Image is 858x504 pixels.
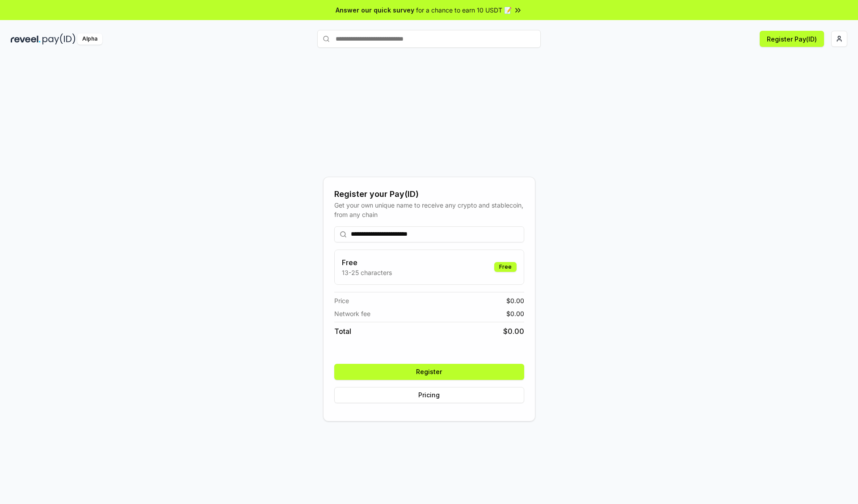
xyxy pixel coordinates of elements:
[342,268,392,277] p: 13-25 characters
[334,296,349,305] span: Price
[334,364,524,380] button: Register
[334,200,524,219] div: Get your own unique name to receive any crypto and stablecoin, from any chain
[494,262,517,272] div: Free
[416,5,512,15] span: for a chance to earn 10 USDT 📝
[342,257,392,268] h3: Free
[334,326,351,337] span: Total
[760,31,824,47] button: Register Pay(ID)
[334,188,524,200] div: Register your Pay(ID)
[336,5,414,15] span: Answer our quick survey
[77,33,102,45] div: Alpha
[503,326,524,337] span: $ 0.00
[11,33,41,45] img: reveel_dark
[506,309,524,318] span: $ 0.00
[334,309,370,318] span: Network fee
[506,296,524,305] span: $ 0.00
[334,387,524,403] button: Pricing
[42,33,76,45] img: pay_id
